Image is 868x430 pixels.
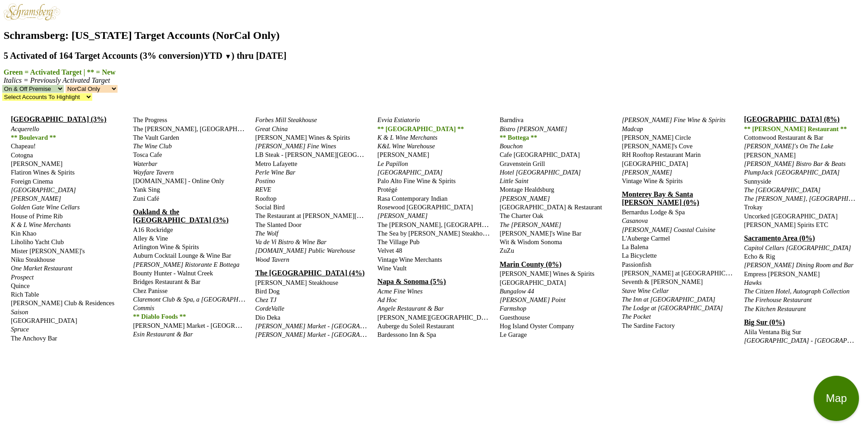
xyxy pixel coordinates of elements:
[500,221,561,228] span: The [PERSON_NAME]
[744,115,840,123] a: [GEOGRAPHIC_DATA] (8%)
[255,151,403,158] span: LB Steak - [PERSON_NAME][GEOGRAPHIC_DATA]
[744,151,796,159] span: [PERSON_NAME]
[744,178,771,185] span: Sunnyside
[255,322,396,330] span: [PERSON_NAME] Market - [GEOGRAPHIC_DATA]
[11,308,28,316] span: Saison
[133,261,239,268] span: [PERSON_NAME] Ristorante E Bottega
[500,203,602,211] span: [GEOGRAPHIC_DATA] & Restaurant
[500,279,566,286] span: [GEOGRAPHIC_DATA]
[377,160,408,167] span: Le Papillon
[255,116,317,123] span: Forbes Mill Steakhouse
[11,317,77,324] span: [GEOGRAPHIC_DATA]
[4,4,60,20] img: Schramsberg
[11,291,39,298] span: Rich Table
[744,213,838,220] span: Uncorked [GEOGRAPHIC_DATA]
[744,318,785,326] a: Big Sur (0%)
[377,212,428,219] span: [PERSON_NAME]
[11,160,62,167] span: [PERSON_NAME]
[133,195,159,202] span: Zuni Café
[622,269,748,277] span: [PERSON_NAME] at [GEOGRAPHIC_DATA]
[377,256,442,263] span: Vintage Wine Merchants
[11,186,76,194] span: [GEOGRAPHIC_DATA]
[255,134,350,141] span: [PERSON_NAME] Wines & Spirits
[622,208,684,216] span: Bernardus Lodge & Spa
[255,269,365,277] a: The [GEOGRAPHIC_DATA] (4%)
[133,125,266,132] span: The [PERSON_NAME], [GEOGRAPHIC_DATA]
[377,186,397,193] span: Protégé
[133,304,154,312] span: Commis
[377,322,454,330] span: Auberge du Soleil Restaurant
[500,212,543,219] span: The Charter Oak
[622,243,648,250] span: La Balena
[622,252,656,259] span: La Bicyclette
[500,230,581,237] span: [PERSON_NAME]'s Wine Bar
[255,296,277,303] span: Chez TJ
[11,326,29,333] span: Spruce
[500,247,514,254] span: ZuZu
[744,160,846,167] span: [PERSON_NAME] Bistro Bar & Beats
[500,195,550,202] span: [PERSON_NAME]
[622,304,722,312] span: The Lodge at [GEOGRAPHIC_DATA]
[11,142,36,150] span: Chapeau!
[255,230,278,237] span: The Wolf
[500,151,580,158] span: Cafe [GEOGRAPHIC_DATA]
[622,142,693,150] span: [PERSON_NAME]'s Cove
[133,208,228,224] a: Oakland & the [GEOGRAPHIC_DATA] (3%)
[11,151,33,159] span: Cotogna
[377,116,420,123] span: Evvia Estiatorio
[377,313,495,321] span: [PERSON_NAME][GEOGRAPHIC_DATA]
[11,115,106,123] a: [GEOGRAPHIC_DATA] (3%)
[744,253,775,260] span: Echo & Rig
[255,186,271,193] span: REVE
[11,299,114,307] span: [PERSON_NAME] Club & Residences
[133,160,157,167] span: Waterbar
[377,265,406,272] span: Wine Vault
[744,244,851,251] span: Capitol Cellars [GEOGRAPHIC_DATA]
[11,256,55,263] span: Niku Steakhouse
[622,134,691,141] span: [PERSON_NAME] Circle
[622,313,651,320] span: The Pocket
[4,51,864,61] h2: 5 Activated of 164 Target Accounts (3% conversion) ) thru [DATE]
[744,169,840,176] span: PlumpJack [GEOGRAPHIC_DATA]
[255,247,355,254] span: [DOMAIN_NAME] Public Warehouse
[377,142,435,150] span: K&L Wine Warehouse
[377,125,464,132] span: ** [GEOGRAPHIC_DATA] **
[11,221,71,228] span: K & L Wine Merchants
[11,247,85,255] span: Mister [PERSON_NAME]'s
[500,331,527,338] span: Le Garage
[744,134,823,141] span: Cottonwood Restaurant & Bar
[11,178,53,185] span: Foreign Cinema
[622,296,715,303] span: The Inn at [GEOGRAPHIC_DATA]
[377,238,420,246] span: The Village Pub
[255,142,336,150] span: [PERSON_NAME] Fine Wines
[133,226,173,233] span: A16 Rockridge
[11,230,36,237] span: Kin Khao
[500,186,554,193] span: Montage Healdsburg
[500,270,594,277] span: [PERSON_NAME] Wines & Spirits
[744,221,828,228] span: [PERSON_NAME] Spirits ETC
[377,203,473,211] span: Rosewood [GEOGRAPHIC_DATA]
[255,279,338,286] span: [PERSON_NAME] Steakhouse
[255,160,297,167] span: Metro Lafayette
[500,142,523,150] span: Bouchon
[377,288,423,295] span: Acme Fine Wines
[500,322,574,330] span: Hog Island Oyster Company
[133,295,266,303] span: Claremont Club & Spa, a [GEOGRAPHIC_DATA]
[622,125,643,132] span: Madcap
[744,305,806,312] span: The Kitchen Restaurant
[500,305,526,312] span: Farmshop
[133,186,160,193] span: Yank Sing
[744,234,815,242] a: Sacramento Area (0%)
[744,288,850,295] span: The Citizen Hotel, Autograph Collection
[225,53,231,60] span: ▼
[500,238,562,246] span: Wit & Wisdom Sonoma
[622,190,699,206] a: Monterey Bay & Santa [PERSON_NAME] (0%)
[622,226,715,233] span: [PERSON_NAME] Coastal Cuisine
[622,177,683,184] span: Vintage Wine & Spirits
[744,142,834,150] span: [PERSON_NAME]'s On The Lake
[500,116,524,123] span: Barndiva
[133,177,224,184] span: [DOMAIN_NAME] - Online Only
[11,238,64,246] span: Liholiho Yacht Club
[622,235,670,242] span: L'Auberge Carmel
[744,261,854,269] span: [PERSON_NAME] Dining Room and Bar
